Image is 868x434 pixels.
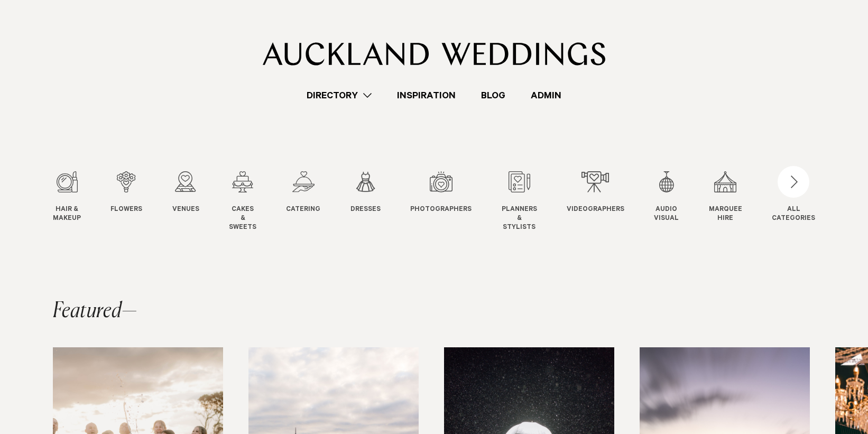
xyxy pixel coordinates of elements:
a: Cakes & Sweets [229,171,256,232]
button: ALLCATEGORIES [772,171,815,221]
swiper-slide: 6 / 12 [350,171,402,232]
a: Catering [286,171,320,215]
swiper-slide: 4 / 12 [229,171,278,232]
swiper-slide: 2 / 12 [110,171,163,232]
span: Venues [172,206,199,215]
a: Photographers [410,171,472,215]
span: Marquee Hire [709,206,742,224]
a: Directory [294,88,384,103]
img: Auckland Weddings Logo [263,42,606,66]
swiper-slide: 1 / 12 [53,171,102,232]
a: Audio Visual [654,171,679,224]
a: Marquee Hire [709,171,742,224]
a: Venues [172,171,199,215]
a: Inspiration [384,88,468,103]
h2: Featured [53,301,137,322]
span: Catering [286,206,320,215]
span: Photographers [410,206,472,215]
swiper-slide: 8 / 12 [502,171,558,232]
a: Blog [468,88,518,103]
div: ALL CATEGORIES [772,206,815,224]
a: Dresses [350,171,381,215]
swiper-slide: 11 / 12 [709,171,763,232]
span: Audio Visual [654,206,679,224]
span: Dresses [350,206,381,215]
a: Videographers [567,171,624,215]
a: Planners & Stylists [502,171,537,232]
swiper-slide: 5 / 12 [286,171,341,232]
a: Hair & Makeup [53,171,81,224]
a: Flowers [110,171,142,215]
swiper-slide: 7 / 12 [410,171,493,232]
span: Videographers [567,206,624,215]
swiper-slide: 9 / 12 [567,171,645,232]
span: Hair & Makeup [53,206,81,224]
a: Admin [518,88,574,103]
swiper-slide: 10 / 12 [654,171,700,232]
swiper-slide: 3 / 12 [172,171,220,232]
span: Planners & Stylists [502,206,537,232]
span: Flowers [110,206,142,215]
span: Cakes & Sweets [229,206,256,232]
